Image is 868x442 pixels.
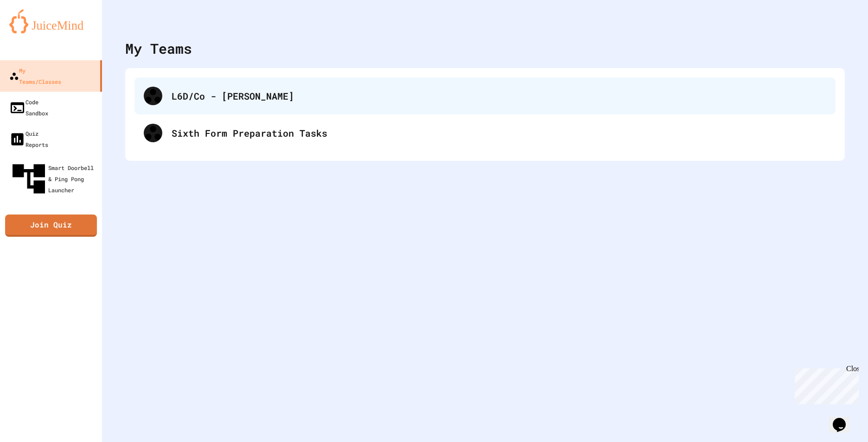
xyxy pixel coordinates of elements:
div: Code Sandbox [9,96,48,119]
div: Smart Doorbell & Ping Pong Launcher [9,159,98,198]
div: My Teams/Classes [9,65,61,87]
div: Sixth Form Preparation Tasks [134,114,836,152]
div: Chat with us now!Close [4,4,64,59]
iframe: chat widget [791,365,859,404]
div: Sixth Form Preparation Tasks [172,126,826,140]
div: Quiz Reports [9,128,48,150]
img: logo-orange.svg [9,9,93,33]
a: Join Quiz [5,215,97,237]
div: L6D/Co - [PERSON_NAME] [172,89,826,103]
div: L6D/Co - [PERSON_NAME] [134,77,836,114]
div: My Teams [125,38,192,59]
iframe: chat widget [829,405,859,433]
